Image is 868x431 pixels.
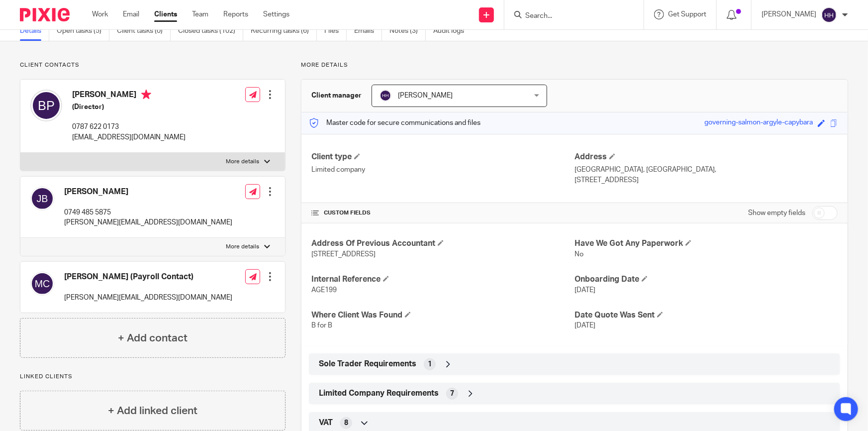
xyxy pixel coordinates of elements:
[575,287,595,294] span: [DATE]
[311,310,575,321] h4: Where Client Was Found
[311,165,575,175] p: Limited company
[311,287,337,294] span: AGE199
[64,208,232,217] p: 0749 485 5875
[92,9,108,19] a: Work
[324,21,347,41] a: Files
[319,359,416,369] span: Sole Trader Requirements
[319,418,333,428] span: VAT
[319,388,439,399] span: Limited Company Requirements
[433,21,472,41] a: Audit logs
[668,11,706,18] span: Get Support
[762,9,816,19] p: [PERSON_NAME]
[380,90,391,102] img: svg%3E
[72,90,186,102] h4: [PERSON_NAME]
[575,322,595,329] span: [DATE]
[64,272,232,282] h4: [PERSON_NAME] (Payroll Contact)
[309,118,481,128] p: Master code for secure communications and files
[108,403,197,419] h4: + Add linked client
[575,152,838,162] h4: Address
[30,90,62,121] img: svg%3E
[311,238,575,249] h4: Address Of Previous Accountant
[251,21,317,41] a: Recurring tasks (6)
[72,132,186,142] p: [EMAIL_ADDRESS][DOMAIN_NAME]
[263,9,289,19] a: Settings
[428,359,432,369] span: 1
[226,243,259,251] p: More details
[64,187,232,197] h4: [PERSON_NAME]
[311,152,575,162] h4: Client type
[575,165,838,175] p: [GEOGRAPHIC_DATA], [GEOGRAPHIC_DATA],
[575,310,838,321] h4: Date Quote Was Sent
[311,322,332,329] span: B for B
[354,21,382,41] a: Emails
[575,238,838,249] h4: Have We Got Any Paperwork
[20,8,70,21] img: Pixie
[20,373,286,381] p: Linked clients
[398,92,453,99] span: [PERSON_NAME]
[20,21,49,41] a: Details
[575,274,838,285] h4: Onboarding Date
[311,209,575,217] h4: CUSTOM FIELDS
[301,61,848,69] p: More details
[57,21,109,41] a: Open tasks (5)
[72,102,186,112] h5: (Director)
[192,9,208,19] a: Team
[311,91,362,101] h3: Client manager
[389,21,426,41] a: Notes (3)
[178,21,243,41] a: Closed tasks (102)
[123,9,139,19] a: Email
[575,251,583,258] span: No
[141,90,151,100] i: Primary
[311,274,575,285] h4: Internal Reference
[344,418,348,428] span: 8
[72,122,186,132] p: 0787 622 0173
[154,9,177,19] a: Clients
[64,217,232,227] p: [PERSON_NAME][EMAIL_ADDRESS][DOMAIN_NAME]
[821,7,837,23] img: svg%3E
[118,330,188,346] h4: + Add contact
[704,117,813,129] div: governing-salmon-argyle-capybara
[311,251,376,258] span: [STREET_ADDRESS]
[450,389,454,399] span: 7
[575,175,838,185] p: [STREET_ADDRESS]
[748,208,805,218] label: Show empty fields
[524,12,614,21] input: Search
[64,293,232,303] p: [PERSON_NAME][EMAIL_ADDRESS][DOMAIN_NAME]
[223,9,248,19] a: Reports
[226,158,259,166] p: More details
[30,187,54,211] img: svg%3E
[20,61,286,69] p: Client contacts
[30,272,54,296] img: svg%3E
[117,21,171,41] a: Client tasks (0)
